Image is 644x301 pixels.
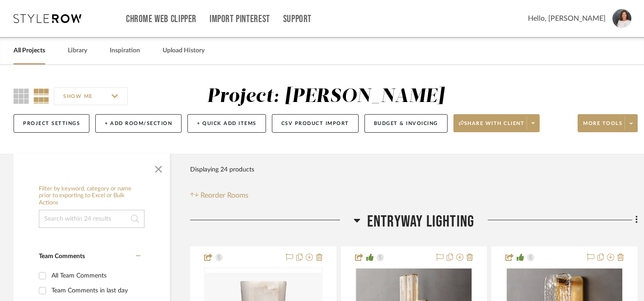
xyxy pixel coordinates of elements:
button: + Add Room/Section [95,114,182,133]
a: Inspiration [110,45,140,57]
a: Import Pinterest [210,15,270,23]
a: Chrome Web Clipper [126,15,196,23]
span: Entryway Lighting [367,212,474,232]
button: Budget & Invoicing [364,114,448,133]
button: Close [149,158,168,176]
input: Search within 24 results [39,210,145,228]
div: Displaying 24 products [190,161,254,179]
button: Reorder Rooms [190,190,248,201]
button: Project Settings [14,114,89,133]
span: Hello, [PERSON_NAME] [528,13,606,24]
span: Reorder Rooms [201,190,248,201]
div: Project: [PERSON_NAME] [207,87,444,106]
img: avatar [612,9,631,28]
button: More tools [578,114,638,132]
a: Library [68,45,87,57]
h6: Filter by keyword, category or name prior to exporting to Excel or Bulk Actions [39,185,145,207]
a: Support [283,15,312,23]
span: More tools [583,120,622,134]
button: Share with client [453,114,540,132]
span: Team Comments [39,253,85,259]
button: CSV Product Import [272,114,359,133]
div: Team Comments in last day [51,283,138,298]
button: + Quick Add Items [187,114,266,133]
a: Upload History [163,45,205,57]
div: All Team Comments [51,269,138,283]
span: Share with client [459,120,525,134]
a: All Projects [14,45,45,57]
